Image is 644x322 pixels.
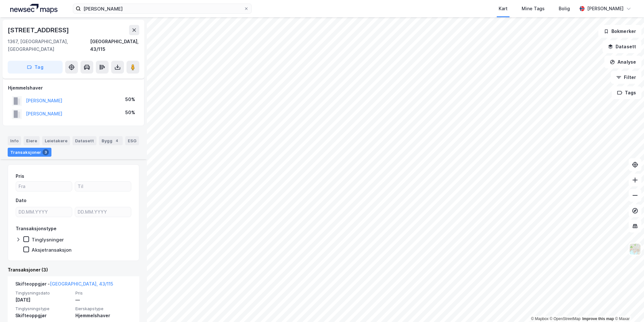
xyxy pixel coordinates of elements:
a: Mapbox [531,317,548,321]
iframe: Chat Widget [612,291,644,322]
div: Tinglysninger [32,237,64,243]
input: DD.MM.YYYY [16,207,72,217]
div: Skifteoppgjør - [15,280,113,290]
div: Skifteoppgjør [15,312,72,319]
img: logo.a4113a55bc3d86da70a041830d287a7e.svg [10,4,57,13]
div: Kart [499,5,508,12]
span: Pris [75,290,132,296]
input: Fra [16,182,72,191]
div: Transaksjonstype [16,225,57,232]
div: 50% [125,109,135,116]
div: 1367, [GEOGRAPHIC_DATA], [GEOGRAPHIC_DATA] [8,38,90,53]
div: Mine Tags [522,5,545,12]
img: Z [629,243,641,255]
div: Datasett [73,136,96,145]
input: Søk på adresse, matrikkel, gårdeiere, leietakere eller personer [81,4,244,13]
div: Info [8,136,21,145]
div: — [75,296,132,304]
div: 3 [42,149,49,155]
span: Tinglysningsdato [15,290,72,296]
a: [GEOGRAPHIC_DATA], 43/115 [50,281,113,287]
div: Kontrollprogram for chat [612,291,644,322]
div: Bygg [99,136,123,145]
div: Eiere [24,136,40,145]
a: Improve this map [582,317,614,321]
div: Hjemmelshaver [8,84,139,92]
a: OpenStreetMap [550,317,581,321]
div: [PERSON_NAME] [587,5,624,12]
div: 50% [125,96,135,103]
div: [GEOGRAPHIC_DATA], 43/115 [90,38,139,53]
div: Bolig [559,5,570,12]
div: Transaksjoner [8,148,51,157]
div: Pris [16,172,24,180]
span: Eierskapstype [75,306,132,311]
button: Tag [8,61,63,74]
button: Datasett [602,40,641,53]
div: Aksjetransaksjon [32,247,72,253]
input: Til [75,182,131,191]
div: Hjemmelshaver [75,312,132,319]
div: [DATE] [15,296,72,304]
button: Bokmerker [598,25,641,38]
div: Dato [16,197,27,204]
div: 4 [114,137,120,144]
div: Leietakere [42,136,70,145]
div: ESG [125,136,139,145]
div: Transaksjoner (3) [8,266,139,274]
button: Tags [612,86,641,99]
span: Tinglysningstype [15,306,72,311]
div: [STREET_ADDRESS] [8,25,70,35]
button: Filter [611,71,641,84]
input: DD.MM.YYYY [75,207,131,217]
button: Analyse [604,56,641,68]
